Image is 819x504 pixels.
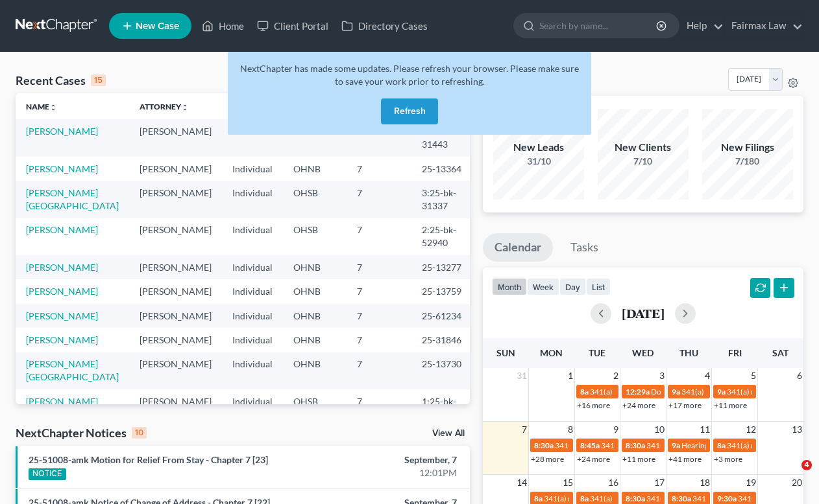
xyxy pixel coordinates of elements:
[586,278,611,295] button: list
[607,475,620,490] span: 16
[347,181,411,218] td: 7
[493,155,584,168] div: 31/10
[698,422,711,437] span: 11
[717,494,737,503] span: 9:30a
[626,494,645,503] span: 8:30a
[411,279,474,303] td: 25-13759
[26,102,57,111] a: Nameunfold_more
[347,389,411,426] td: 7
[527,278,559,295] button: week
[411,181,474,218] td: 3:25-bk-31337
[598,140,689,155] div: New Clients
[411,304,474,328] td: 25-61234
[283,279,347,303] td: OHNB
[16,425,147,441] div: NextChapter Notices
[181,104,189,111] i: unfold_more
[222,255,283,279] td: Individual
[347,218,411,255] td: 7
[283,218,347,255] td: OHSB
[714,454,742,464] a: +3 more
[679,347,698,358] span: Thu
[796,368,803,384] span: 6
[129,304,222,328] td: [PERSON_NAME]
[589,347,605,358] span: Tue
[411,218,474,255] td: 2:25-bk-52940
[222,328,283,352] td: Individual
[283,304,347,328] td: OHNB
[559,233,610,262] a: Tasks
[26,396,98,407] a: [PERSON_NAME]
[612,422,620,437] span: 9
[26,358,119,382] a: [PERSON_NAME][GEOGRAPHIC_DATA]
[580,387,589,396] span: 8a
[658,368,666,384] span: 3
[668,400,702,410] a: +17 more
[347,279,411,303] td: 7
[714,400,747,410] a: +11 more
[702,140,793,155] div: New Filings
[744,475,757,490] span: 19
[790,422,803,437] span: 13
[622,454,655,464] a: +11 more
[251,14,335,38] a: Client Portal
[632,347,654,358] span: Wed
[26,187,119,211] a: [PERSON_NAME][GEOGRAPHIC_DATA]
[622,400,655,410] a: +24 more
[381,98,438,124] button: Refresh
[692,494,818,503] span: 341(a) meeting for [PERSON_NAME]
[744,422,757,437] span: 12
[49,104,57,111] i: unfold_more
[520,422,528,437] span: 7
[129,255,222,279] td: [PERSON_NAME]
[703,368,711,384] span: 4
[132,427,147,439] div: 10
[653,422,666,437] span: 10
[347,304,411,328] td: 7
[515,368,528,384] span: 31
[129,328,222,352] td: [PERSON_NAME]
[590,387,716,396] span: 341(a) Meeting for [PERSON_NAME]
[222,389,283,426] td: Individual
[129,181,222,218] td: [PERSON_NAME]
[195,14,251,38] a: Home
[717,441,726,450] span: 8a
[493,140,584,155] div: New Leads
[775,460,806,491] iframe: Intercom live chat
[496,347,515,358] span: Sun
[750,368,757,384] span: 5
[129,352,222,389] td: [PERSON_NAME]
[577,400,610,410] a: +16 more
[653,475,666,490] span: 17
[347,352,411,389] td: 7
[651,387,767,396] span: Docket Text: for [PERSON_NAME]
[577,454,610,464] a: +24 more
[411,352,474,389] td: 25-13730
[534,441,554,450] span: 8:30a
[26,224,98,235] a: [PERSON_NAME]
[672,441,680,450] span: 9a
[559,278,586,295] button: day
[129,218,222,255] td: [PERSON_NAME]
[16,73,106,88] div: Recent Cases
[598,155,689,168] div: 7/10
[26,262,98,273] a: [PERSON_NAME]
[91,74,106,86] div: 15
[222,119,283,156] td: Individual
[129,119,222,156] td: [PERSON_NAME]
[222,218,283,255] td: Individual
[672,387,680,396] span: 9a
[555,441,681,450] span: 341(a) Meeting for [PERSON_NAME]
[347,328,411,352] td: 7
[283,157,347,181] td: OHNB
[544,494,738,503] span: 341(a) meeting for [PERSON_NAME] & [PERSON_NAME]
[26,334,98,345] a: [PERSON_NAME]
[432,429,465,438] a: View All
[580,441,600,450] span: 8:45a
[222,304,283,328] td: Individual
[222,181,283,218] td: Individual
[129,389,222,426] td: [PERSON_NAME]
[411,255,474,279] td: 25-13277
[411,389,474,426] td: 1:25-bk-12131
[567,422,574,437] span: 8
[140,102,189,111] a: Attorneyunfold_more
